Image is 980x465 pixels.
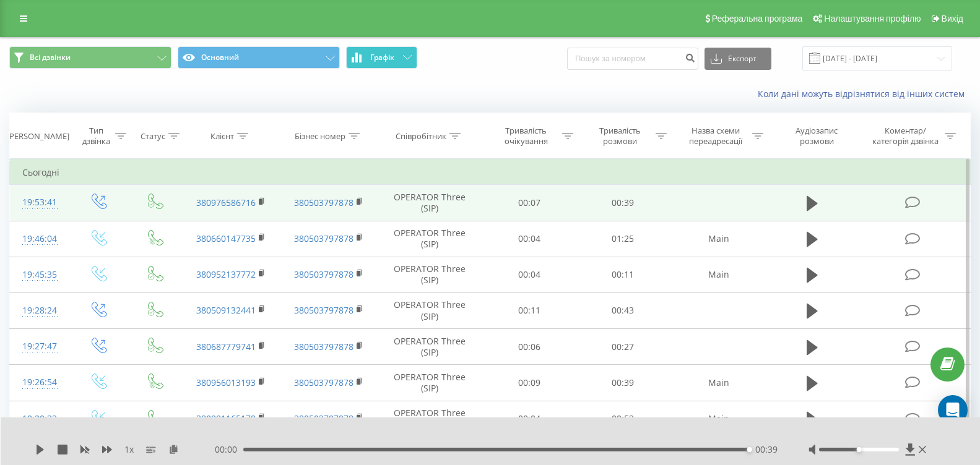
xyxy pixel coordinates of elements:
a: 380503797878 [294,377,353,388]
td: Main [670,365,768,401]
button: Основний [178,46,340,69]
td: 00:04 [482,401,576,437]
a: 380503797878 [294,268,353,280]
a: 380976586716 [196,197,256,208]
span: Всі дзвінки [30,53,71,62]
div: Коментар/категорія дзвінка [869,126,942,147]
a: 380509132441 [196,304,256,316]
div: [PERSON_NAME] [7,131,69,142]
span: Налаштування профілю [824,14,921,23]
div: Бізнес номер [295,131,345,142]
span: 00:00 [215,443,243,456]
td: 00:06 [482,329,576,365]
div: Open Intercom Messenger [938,395,968,425]
td: 00:04 [482,221,576,257]
a: 380991165178 [196,412,256,424]
td: 00:39 [576,365,670,401]
div: 19:45:35 [22,263,57,287]
div: Accessibility label [857,447,862,452]
a: 380956013193 [196,377,256,388]
div: Назва схеми переадресації [683,126,749,147]
a: 380660147735 [196,232,256,244]
div: Accessibility label [747,447,752,452]
a: Коли дані можуть відрізнятися вiд інших систем [758,88,971,100]
td: 00:43 [576,292,670,328]
div: 19:26:54 [22,370,57,395]
a: 380503797878 [294,412,353,424]
td: 00:27 [576,329,670,365]
input: Пошук за номером [567,48,698,70]
td: Main [670,401,768,437]
td: 01:25 [576,221,670,257]
td: 00:53 [576,401,670,437]
span: Реферальна програма [712,14,803,23]
a: 380952137772 [196,268,256,280]
span: Вихід [942,14,963,23]
div: Тривалість очікування [493,126,559,147]
div: 19:46:04 [22,227,57,251]
td: 00:04 [482,257,576,292]
td: Сьогодні [10,160,971,185]
button: Графік [346,46,417,69]
td: Main [670,257,768,292]
td: 00:11 [482,292,576,328]
div: Тип дзвінка [80,126,112,147]
div: 19:27:47 [22,335,57,359]
td: OPERATOR Three (SIP) [377,292,482,328]
a: 380503797878 [294,341,353,352]
div: Співробітник [396,131,446,142]
div: Клієнт [210,131,234,142]
button: Всі дзвінки [9,46,171,69]
div: Статус [141,131,165,142]
td: OPERATOR Three (SIP) [377,257,482,292]
td: OPERATOR Three (SIP) [377,329,482,365]
td: OPERATOR Three (SIP) [377,185,482,221]
td: 00:07 [482,185,576,221]
div: Аудіозапис розмови [779,126,855,147]
span: 1 x [124,443,134,456]
td: 00:09 [482,365,576,401]
div: Тривалість розмови [588,126,653,147]
button: Експорт [705,48,771,70]
td: OPERATOR Three (SIP) [377,401,482,437]
a: 380687779741 [196,341,256,352]
a: 380503797878 [294,197,353,208]
a: 380503797878 [294,232,353,244]
span: 00:39 [755,443,778,456]
div: 19:53:41 [22,190,57,215]
td: 00:11 [576,257,670,292]
a: 380503797878 [294,304,353,316]
td: OPERATOR Three (SIP) [377,221,482,257]
td: OPERATOR Three (SIP) [377,365,482,401]
div: 19:28:24 [22,299,57,323]
td: Main [670,221,768,257]
td: 00:39 [576,185,670,221]
span: Графік [370,53,394,62]
div: 19:20:33 [22,407,57,431]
